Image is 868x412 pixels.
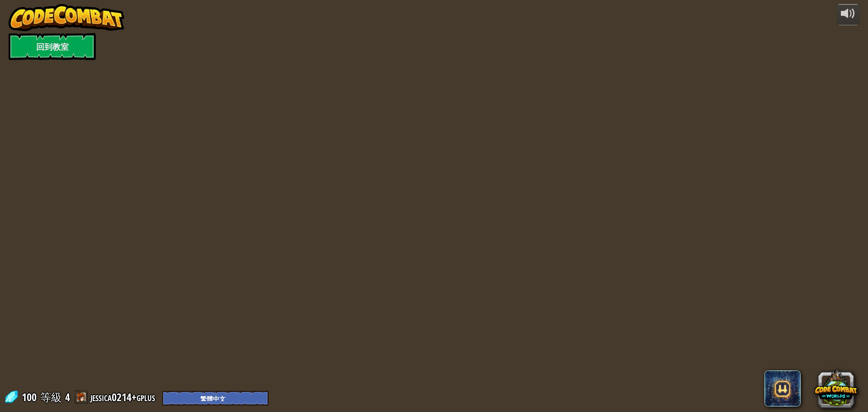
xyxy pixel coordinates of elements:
span: 4 [65,390,70,404]
span: 100 [22,390,39,404]
span: 等級 [40,390,62,405]
a: 回到教室 [9,33,96,60]
button: 調整音量 [837,4,859,25]
span: CodeCombat AI HackStack [764,370,801,407]
button: CodeCombat Worlds on Roblox [814,366,858,410]
img: CodeCombat - Learn how to code by playing a game [9,4,124,31]
a: jessica0214+gplus [90,390,158,404]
